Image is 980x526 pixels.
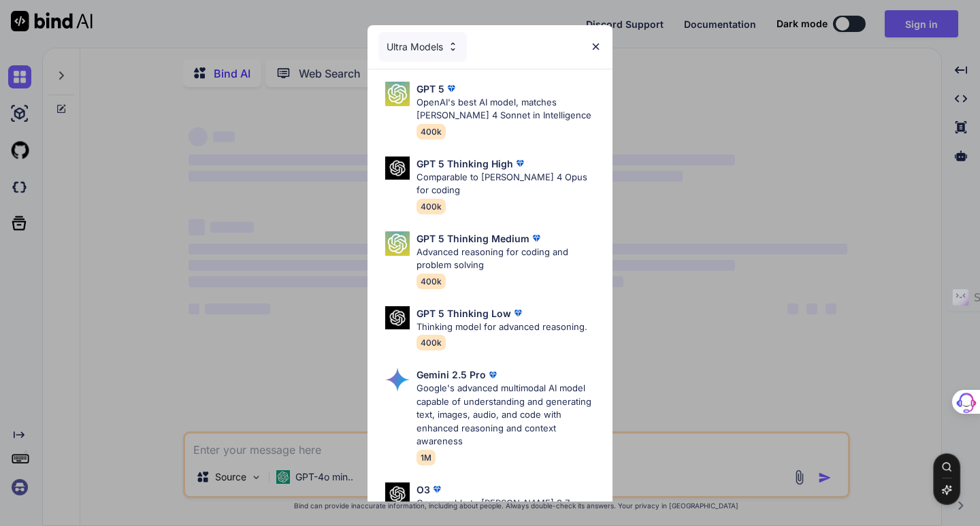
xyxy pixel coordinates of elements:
[385,367,410,392] img: Pick Models
[416,306,511,320] p: GPT 5 Thinking Low
[385,157,410,180] img: Pick Models
[416,246,602,272] p: Advanced reasoning for coding and problem solving
[590,41,602,52] img: close
[385,82,410,106] img: Pick Models
[385,482,410,506] img: Pick Models
[416,274,446,289] span: 400k
[416,199,446,214] span: 400k
[416,231,529,246] p: GPT 5 Thinking Medium
[416,335,446,350] span: 400k
[416,382,602,448] p: Google's advanced multimodal AI model capable of understanding and generating text, images, audio...
[511,306,525,320] img: premium
[385,231,410,256] img: Pick Models
[416,320,587,334] p: Thinking model for advanced reasoning.
[416,450,436,465] span: 1M
[416,96,602,122] p: OpenAI's best AI model, matches [PERSON_NAME] 4 Sonnet in Intelligence
[486,368,500,382] img: premium
[416,124,446,139] span: 400k
[416,482,430,497] p: O3
[513,157,527,170] img: premium
[416,171,602,197] p: Comparable to [PERSON_NAME] 4 Opus for coding
[416,82,444,96] p: GPT 5
[447,41,459,52] img: Pick Models
[416,367,486,382] p: Gemini 2.5 Pro
[385,306,410,330] img: Pick Models
[430,482,444,496] img: premium
[529,231,543,245] img: premium
[378,32,467,62] div: Ultra Models
[416,157,513,171] p: GPT 5 Thinking High
[444,82,458,95] img: premium
[416,497,602,523] p: Comparable to [PERSON_NAME] 3.7 Sonnet, superior intelligence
